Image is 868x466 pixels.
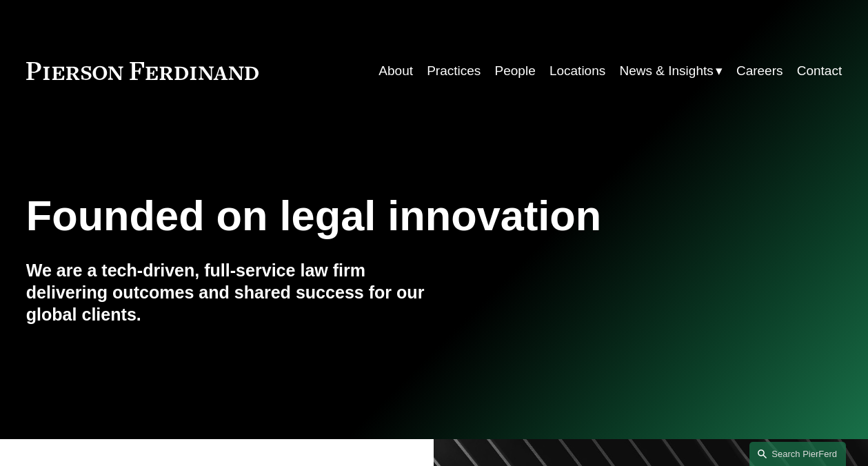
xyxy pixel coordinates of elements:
[797,58,842,84] a: Contact
[379,58,413,84] a: About
[26,192,706,240] h1: Founded on legal innovation
[619,58,722,84] a: folder dropdown
[749,442,846,466] a: Search this site
[549,58,605,84] a: Locations
[495,58,536,84] a: People
[427,58,481,84] a: Practices
[619,59,713,83] span: News & Insights
[26,260,434,325] h4: We are a tech-driven, full-service law firm delivering outcomes and shared success for our global...
[736,58,783,84] a: Careers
